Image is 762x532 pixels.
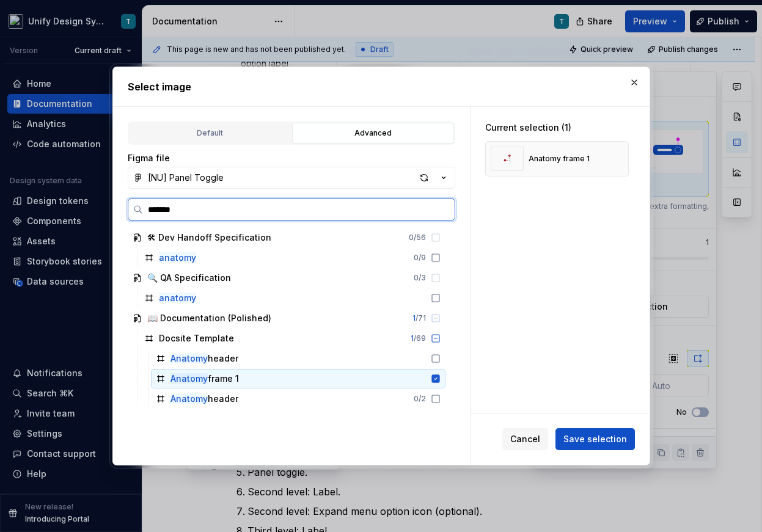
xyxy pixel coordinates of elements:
[296,127,450,139] div: Advanced
[412,313,426,323] div: / 71
[510,433,540,445] span: Cancel
[409,233,426,242] div: 0 / 56
[411,333,414,343] span: 1
[159,252,196,263] mark: anatomy
[170,373,239,385] div: frame 1
[412,313,416,322] span: 1
[147,312,271,324] div: 📖 Documentation (Polished)
[170,353,208,363] mark: Anatomy
[485,122,629,134] div: Current selection (1)
[555,428,635,450] button: Save selection
[128,152,170,164] label: Figma file
[147,231,271,244] div: 🛠 Dev Handoff Specification
[414,253,426,263] div: 0 / 9
[128,167,455,189] button: [NU] Panel Toggle
[128,79,635,94] h2: Select image
[170,373,208,384] mark: Anatomy
[529,154,590,164] div: Anatomy frame 1
[563,433,627,445] span: Save selection
[170,393,208,404] mark: Anatomy
[170,352,238,365] div: header
[147,272,231,284] div: 🔍 QA Specification
[148,172,224,184] div: [NU] Panel Toggle
[133,127,287,139] div: Default
[414,273,426,283] div: 0 / 3
[159,293,196,303] mark: anatomy
[414,394,426,404] div: 0 / 2
[502,428,548,450] button: Cancel
[170,393,238,405] div: header
[411,333,426,343] div: / 69
[159,332,234,344] div: Docsite Template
